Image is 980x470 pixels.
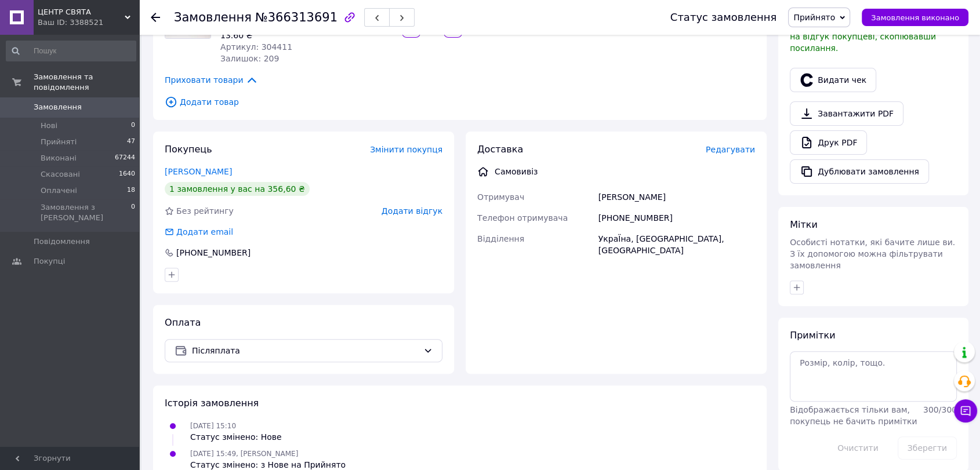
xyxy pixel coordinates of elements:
div: Статус змінено: Нове [190,431,282,443]
span: Мітки [790,219,818,230]
div: Ваш ID: 3388521 [38,17,139,28]
span: Замовлення [34,102,82,112]
span: Виконані [41,153,77,163]
span: Відділення [477,234,524,243]
span: Скасовані [41,169,80,180]
div: Додати email [175,226,234,238]
div: Повернутися назад [151,12,160,23]
span: Покупець [165,144,212,155]
span: Історія замовлення [165,398,259,409]
span: 1640 [119,169,135,180]
span: Без рейтингу [176,206,234,216]
span: ЦЕНТР СВЯТА [38,7,125,17]
span: Редагувати [706,145,755,154]
span: Залишок: 209 [220,54,279,63]
div: Самовивіз [492,166,540,177]
div: 1 замовлення у вас на 356,60 ₴ [165,182,310,196]
span: Приховати товари [165,74,258,86]
span: Післяплата [192,344,419,357]
span: Додати товар [165,96,755,108]
span: 0 [131,202,135,223]
span: №366313691 [255,10,337,24]
span: Доставка [477,144,523,155]
span: [DATE] 15:49, [PERSON_NAME] [190,450,298,458]
a: Завантажити PDF [790,101,903,126]
span: Оплачені [41,185,77,196]
button: Замовлення виконано [862,9,968,26]
span: 0 [131,121,135,131]
input: Пошук [6,41,136,61]
span: Нові [41,121,57,131]
span: Покупці [34,256,65,267]
span: Замовлення та повідомлення [34,72,139,93]
span: Прийняті [41,137,77,147]
a: [PERSON_NAME] [165,167,232,176]
span: 18 [127,185,135,196]
span: 67244 [115,153,135,163]
span: Оплата [165,317,201,328]
span: Замовлення [174,10,252,24]
div: 13.60 ₴ [220,30,393,41]
button: Дублювати замовлення [790,159,929,184]
span: Примітки [790,330,835,341]
div: [PHONE_NUMBER] [175,247,252,258]
span: Телефон отримувача [477,213,568,223]
div: [PHONE_NUMBER] [596,207,757,228]
span: Прийнято [793,13,835,22]
span: 300 / 300 [923,405,957,414]
button: Видати чек [790,68,876,92]
a: Друк PDF [790,130,867,155]
div: Додати email [164,226,234,238]
span: Особисті нотатки, які бачите лише ви. З їх допомогою можна фільтрувати замовлення [790,238,955,270]
span: Замовлення з [PERSON_NAME] [41,202,131,223]
span: У вас є 30 днів, щоб відправити запит на відгук покупцеві, скопіювавши посилання. [790,20,953,53]
span: 47 [127,137,135,147]
div: УкраЇна, [GEOGRAPHIC_DATA], [GEOGRAPHIC_DATA] [596,228,757,261]
span: Замовлення виконано [871,13,959,22]
span: Додати відгук [382,206,442,216]
span: Відображається тільки вам, покупець не бачить примітки [790,405,917,426]
span: [DATE] 15:10 [190,422,236,430]
span: Змінити покупця [370,145,442,154]
div: [PERSON_NAME] [596,187,757,207]
button: Чат з покупцем [954,399,977,422]
div: Статус замовлення [670,12,777,23]
span: Отримувач [477,192,524,202]
span: Артикул: 304411 [220,42,292,52]
span: Повідомлення [34,236,90,247]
